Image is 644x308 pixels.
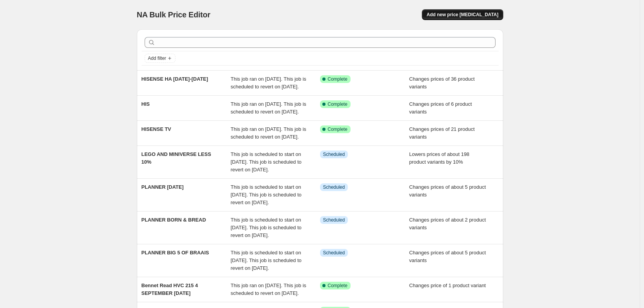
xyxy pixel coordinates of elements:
[142,151,211,165] span: LEGO AND MINIVERSE LESS 10%
[231,126,306,140] span: This job ran on [DATE]. This job is scheduled to revert on [DATE].
[409,184,486,198] span: Changes prices of about 5 product variants
[409,126,475,140] span: Changes prices of 21 product variants
[142,184,184,190] span: PLANNER [DATE]
[231,151,302,173] span: This job is scheduled to start on [DATE]. This job is scheduled to revert on [DATE].
[142,283,198,296] span: Bennet Read HVC 215 4 SEPTEMBER [DATE]
[142,217,206,223] span: PLANNER BORN & BREAD
[323,184,345,190] span: Scheduled
[409,283,486,288] span: Changes price of 1 product variant
[422,9,503,20] button: Add new price [MEDICAL_DATA]
[145,54,175,63] button: Add filter
[409,151,469,165] span: Lowers prices of about 198 product variants by 10%
[323,250,345,256] span: Scheduled
[409,250,486,263] span: Changes prices of about 5 product variants
[231,101,306,115] span: This job ran on [DATE]. This job is scheduled to revert on [DATE].
[148,55,166,61] span: Add filter
[427,12,498,18] span: Add new price [MEDICAL_DATA]
[142,126,171,132] span: HISENSE TV
[409,101,472,115] span: Changes prices of 6 product variants
[409,217,486,230] span: Changes prices of about 2 product variants
[323,217,345,223] span: Scheduled
[328,126,347,132] span: Complete
[328,76,347,82] span: Complete
[328,283,347,289] span: Complete
[328,101,347,107] span: Complete
[231,184,302,205] span: This job is scheduled to start on [DATE]. This job is scheduled to revert on [DATE].
[231,76,306,90] span: This job ran on [DATE]. This job is scheduled to revert on [DATE].
[142,101,150,107] span: HIS
[409,76,475,90] span: Changes prices of 36 product variants
[142,76,208,82] span: HISENSE HA [DATE]-[DATE]
[231,283,306,296] span: This job ran on [DATE]. This job is scheduled to revert on [DATE].
[231,250,302,271] span: This job is scheduled to start on [DATE]. This job is scheduled to revert on [DATE].
[137,10,211,19] span: NA Bulk Price Editor
[142,250,209,256] span: PLANNER BIG 5 OF BRAAIS
[323,151,345,157] span: Scheduled
[231,217,302,238] span: This job is scheduled to start on [DATE]. This job is scheduled to revert on [DATE].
